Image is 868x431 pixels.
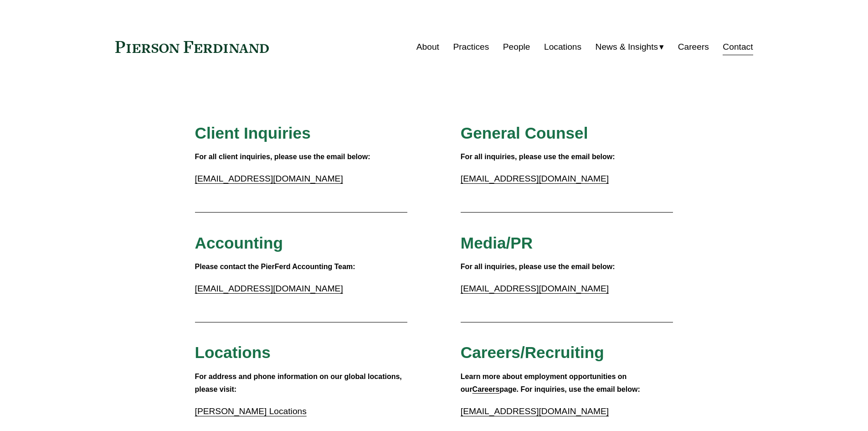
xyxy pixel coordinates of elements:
[195,174,343,183] a: [EMAIL_ADDRESS][DOMAIN_NAME]
[461,263,615,270] strong: For all inquiries, please use the email below:
[461,343,604,361] span: Careers/Recruiting
[499,385,640,393] strong: page. For inquiries, use the email below:
[544,38,581,56] a: Locations
[723,38,753,56] a: Contact
[461,153,615,161] strong: For all inquiries, please use the email below:
[461,284,609,293] a: [EMAIL_ADDRESS][DOMAIN_NAME]
[461,174,609,183] a: [EMAIL_ADDRESS][DOMAIN_NAME]
[678,38,709,56] a: Careers
[195,373,404,394] strong: For address and phone information on our global locations, please visit:
[461,373,629,394] strong: Learn more about employment opportunities on our
[596,39,658,55] span: News & Insights
[195,234,283,252] span: Accounting
[195,153,370,161] strong: For all client inquiries, please use the email below:
[473,385,500,393] a: Careers
[461,124,588,142] span: General Counsel
[461,234,533,252] span: Media/PR
[195,406,307,416] a: [PERSON_NAME] Locations
[195,124,311,142] span: Client Inquiries
[416,38,439,56] a: About
[195,343,271,361] span: Locations
[453,38,489,56] a: Practices
[195,263,355,270] strong: Please contact the PierFerd Accounting Team:
[195,284,343,293] a: [EMAIL_ADDRESS][DOMAIN_NAME]
[503,38,530,56] a: People
[461,406,609,416] a: [EMAIL_ADDRESS][DOMAIN_NAME]
[596,38,664,56] a: folder dropdown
